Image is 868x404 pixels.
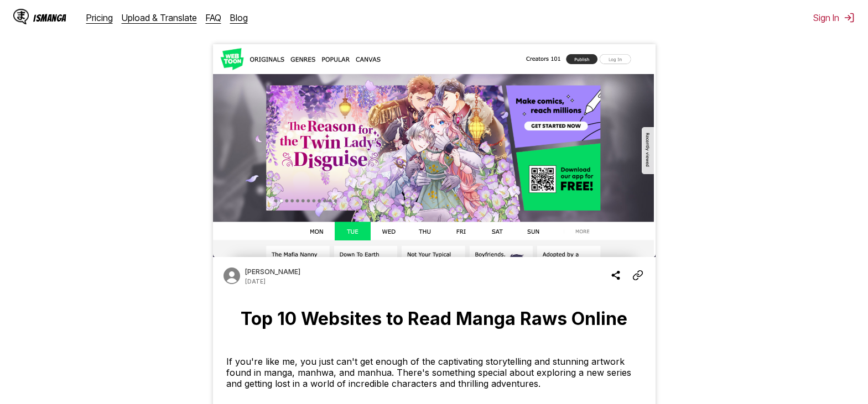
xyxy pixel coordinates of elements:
p: Author [245,267,300,276]
img: Author avatar [222,266,242,286]
a: FAQ [206,12,221,23]
h1: Top 10 Websites to Read Manga Raws Online [222,308,647,329]
img: Copy Article Link [632,269,643,282]
a: Blog [230,12,248,23]
p: If you're like me, you just can't get enough of the captivating storytelling and stunning artwork... [226,356,642,389]
img: IsManga Logo [13,9,29,24]
div: IsManga [33,13,66,23]
a: Upload & Translate [122,12,197,23]
a: IsManga LogoIsManga [13,9,86,27]
img: Share blog [610,269,621,282]
img: Sign out [844,12,855,23]
img: Cover [213,44,656,257]
a: Pricing [86,12,113,23]
p: Date published [245,278,266,285]
button: Sign In [813,12,855,23]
